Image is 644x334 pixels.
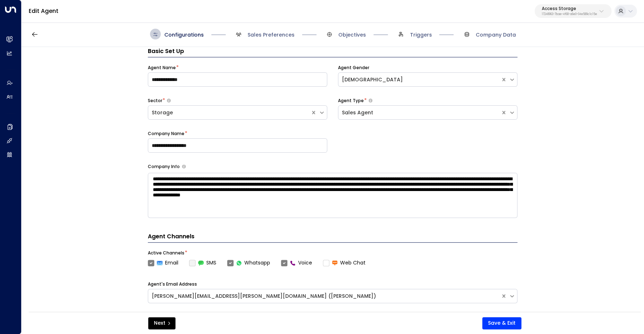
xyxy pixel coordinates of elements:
button: Next [148,317,175,329]
button: Select whether your copilot will handle inquiries directly from leads or from brokers representin... [368,98,372,103]
label: Web Chat [323,259,366,267]
label: SMS [189,259,216,267]
div: [DEMOGRAPHIC_DATA] [342,76,497,83]
span: Configurations [164,31,204,38]
button: Save & Exit [482,317,521,329]
h4: Agent Channels [148,232,517,243]
p: 17248963-7bae-4f68-a6e0-04e589c1c15e [542,13,597,16]
button: Provide a brief overview of your company, including your industry, products or services, and any ... [182,164,186,168]
label: Email [148,259,178,267]
label: Active Channels [148,250,184,256]
button: Access Storage17248963-7bae-4f68-a6e0-04e589c1c15e [535,4,611,18]
h3: Basic Set Up [148,47,517,57]
label: Agent Name [148,65,176,71]
div: Sales Agent [342,109,497,116]
label: Sector [148,97,162,104]
span: Objectives [338,31,366,38]
label: Agent's Email Address [148,281,197,287]
a: Edit Agent [29,7,58,15]
div: To activate this channel, please go to the Integrations page [189,259,216,267]
span: Company Data [476,31,516,38]
div: [PERSON_NAME][EMAIL_ADDRESS][PERSON_NAME][DOMAIN_NAME] ([PERSON_NAME]) [152,292,497,300]
label: Agent Type [338,97,364,104]
label: Company Name [148,130,184,137]
label: Whatsapp [227,259,270,267]
span: Sales Preferences [248,31,295,38]
label: Agent Gender [338,65,369,71]
label: Company Info [148,163,180,170]
span: Triggers [410,31,432,38]
label: Voice [281,259,312,267]
p: Access Storage [542,6,597,11]
button: Select whether your copilot will handle inquiries directly from leads or from brokers representin... [167,98,171,103]
div: Storage [152,109,307,116]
